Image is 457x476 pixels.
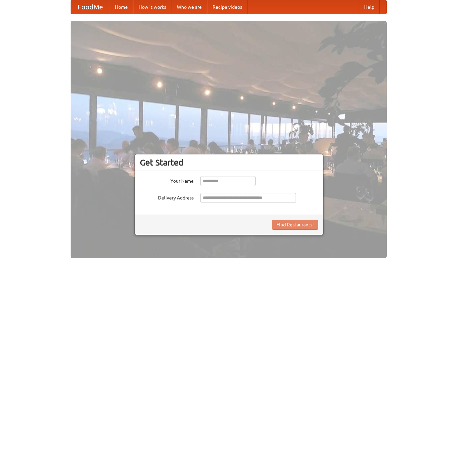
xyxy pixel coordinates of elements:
[359,0,380,14] a: Help
[110,0,133,14] a: Home
[140,157,318,168] h3: Get Started
[172,0,207,14] a: Who we are
[140,193,194,201] label: Delivery Address
[140,176,194,184] label: Your Name
[71,0,110,14] a: FoodMe
[272,220,318,230] button: Find Restaurants!
[133,0,172,14] a: How it works
[207,0,247,14] a: Recipe videos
